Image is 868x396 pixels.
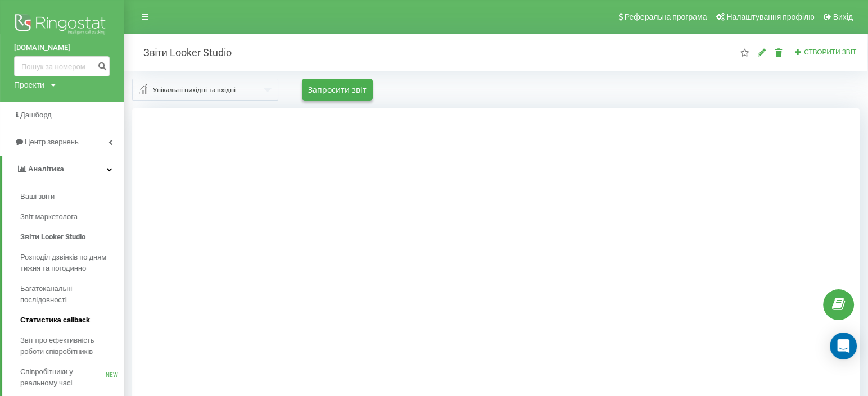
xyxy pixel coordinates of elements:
div: Open Intercom Messenger [830,333,857,359]
span: Вихід [833,12,853,21]
a: Звіти Looker Studio [20,227,124,247]
span: Центр звернень [25,138,79,146]
span: Розподіл дзвінків по дням тижня та погодинно [20,252,118,274]
span: Реферальна програма [625,12,707,21]
button: Створити звіт [791,48,860,57]
span: Аналiтика [28,165,64,173]
span: Дашборд [20,111,52,119]
span: Звіт маркетолога [20,211,78,222]
span: Звіт про ефективність роботи співробітників [20,335,118,357]
span: Налаштування профілю [726,12,814,21]
input: Пошук за номером [14,56,110,76]
span: Статистика callback [20,315,90,326]
span: Багатоканальні послідовності [20,283,118,306]
a: Багатоканальні послідовності [20,279,124,310]
a: Ваші звіти [20,186,124,207]
i: Видалити звіт [774,48,784,56]
span: Ваші звіти [20,191,55,202]
div: Проекти [14,79,44,90]
button: Запросити звіт [302,79,373,101]
span: Створити звіт [804,48,856,56]
i: Цей звіт буде завантажений першим при відкритті "Звіти Looker Studio". Ви можете призначити будь-... [740,48,749,56]
div: Унікальні вихідні та вхідні [153,84,236,96]
i: Створити звіт [794,48,802,55]
a: Аналiтика [2,156,124,183]
a: Співробітники у реальному часіNEW [20,362,124,393]
a: Статистика callback [20,310,124,330]
a: Звіт маркетолога [20,207,124,227]
a: [DOMAIN_NAME] [14,42,110,53]
span: Звіти Looker Studio [20,231,85,243]
i: Редагувати звіт [757,48,767,56]
span: Співробітники у реальному часі [20,366,106,389]
a: Звіт про ефективність роботи співробітників [20,330,124,362]
a: Розподіл дзвінків по дням тижня та погодинно [20,247,124,279]
img: Ringostat logo [14,11,110,39]
h2: Звіти Looker Studio [132,46,232,59]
